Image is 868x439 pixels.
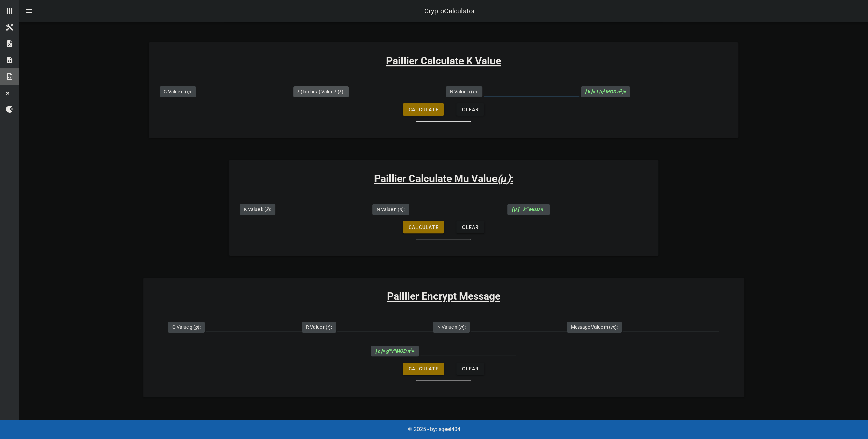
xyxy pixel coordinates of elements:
sup: λ [603,88,605,93]
i: = L(g MOD n ) [585,89,623,94]
label: λ (lambda) Value λ ( ): [297,88,344,95]
i: = g r MOD n [375,348,412,354]
button: Calculate [403,103,444,116]
div: CryptoCalculator [424,6,475,16]
label: N Value n ( ): [450,88,478,95]
button: nav-menu-toggle [20,3,37,19]
span: Clear [462,107,479,112]
sup: 2 [619,88,621,93]
label: K Value k ( ): [244,206,271,213]
span: Calculate [408,107,439,112]
i: n [460,324,463,330]
label: N Value n ( ): [377,206,405,213]
button: Clear [456,221,484,233]
i: = k MOD n [512,207,543,212]
button: Clear [456,103,484,116]
span: Clear [462,366,479,371]
button: Clear [456,363,484,375]
label: Message Value m ( ): [571,324,618,331]
sup: -1 [525,206,529,210]
i: λ [339,89,342,94]
span: © 2025 - by: sqeel404 [408,426,460,433]
i: n [473,89,475,94]
button: Calculate [403,363,444,375]
label: R Value r ( ): [306,324,332,331]
h3: Paillier Calculate K Value [149,53,739,69]
button: Calculate [403,221,444,233]
h3: Decode: [425,419,462,435]
span: = [375,348,415,354]
h3: Paillier Encrypt Message [143,289,744,304]
i: ( ) [497,173,510,185]
b: [ μ ] [512,207,519,212]
span: Clear [462,224,479,230]
sup: m [389,348,392,352]
sup: 2 [410,348,412,352]
b: [ k ] [585,89,592,94]
span: = [512,207,546,212]
label: G Value g ( ): [172,324,201,331]
i: g [195,324,198,330]
sup: n [394,348,396,352]
label: N Value n ( ): [437,324,466,331]
i: r [327,324,329,330]
i: n [399,207,402,212]
span: Calculate [408,224,439,230]
i: m [611,324,615,330]
h3: Paillier Calculate Mu Value : [229,171,658,186]
span: = [585,89,626,94]
label: G Value g ( ): [164,88,192,95]
b: μ [500,173,506,185]
i: k [266,207,268,212]
i: g [187,89,189,94]
span: Calculate [408,366,439,371]
b: [ c ] [375,348,382,354]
